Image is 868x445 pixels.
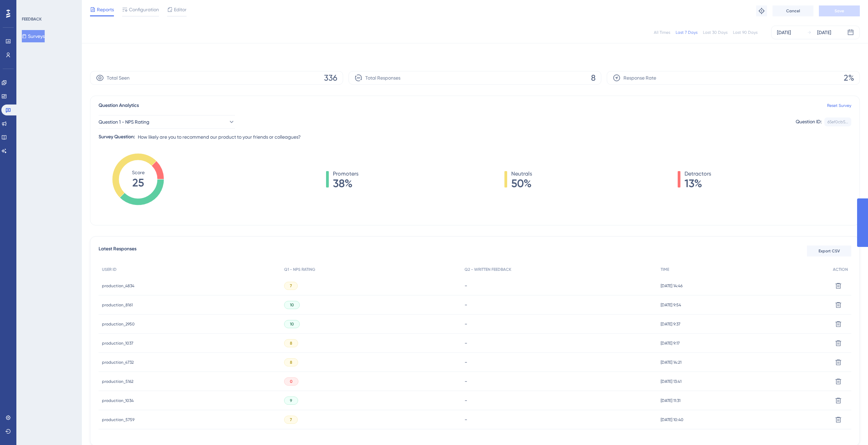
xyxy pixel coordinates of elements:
span: Editor [174,5,187,14]
button: Surveys [22,30,45,42]
span: Total Seen [107,74,130,82]
iframe: UserGuiding AI Assistant Launcher [839,418,860,439]
button: Question 1 - NPS Rating [99,115,235,129]
span: 7 [290,417,292,422]
div: All Times [654,30,670,35]
span: [DATE] 9:54 [661,302,681,308]
span: 2% [844,72,854,83]
span: Export CSV [819,248,840,254]
span: 8 [591,72,595,83]
span: [DATE] 10:40 [661,417,683,422]
span: Latest Responses [99,245,136,257]
span: Detractors [685,170,711,178]
span: production_4834 [102,283,134,289]
div: [DATE] [777,28,791,37]
div: - [465,302,654,308]
div: Question ID: [796,117,822,126]
span: ACTION [833,267,848,272]
span: 8 [290,360,292,365]
div: Last 30 Days [703,30,727,35]
span: production_5759 [102,417,134,422]
span: Question 1 - NPS Rating [99,118,149,126]
div: - [465,340,654,346]
button: Save [819,5,860,16]
span: Neutrals [511,170,532,178]
tspan: 25 [132,176,144,189]
div: - [465,397,654,404]
span: Configuration [129,5,159,14]
div: - [465,359,654,365]
tspan: Score [132,170,145,175]
span: Question Analytics [99,101,139,110]
span: Promoters [333,170,358,178]
div: - [465,416,654,423]
span: 13% [685,178,711,189]
div: Last 7 Days [676,30,697,35]
span: 10 [290,302,294,308]
span: Response Rate [623,74,656,82]
span: production_1034 [102,398,134,403]
span: 8 [290,340,292,346]
span: 50% [511,178,532,189]
span: 9 [290,398,292,403]
div: - [465,282,654,289]
span: [DATE] 14:21 [661,360,681,365]
span: production_5162 [102,379,133,384]
span: USER ID [102,267,117,272]
button: Export CSV [807,246,851,256]
div: - [465,378,654,385]
span: [DATE] 11:31 [661,398,680,403]
div: Survey Question: [99,133,135,141]
span: production_2950 [102,321,135,327]
div: Last 90 Days [733,30,757,35]
div: 65ef0cb5... [827,119,848,125]
span: Q2 - WRITTEN FEEDBACK [465,267,511,272]
div: FEEDBACK [22,16,42,22]
span: 0 [290,379,293,384]
span: 7 [290,283,292,289]
span: Save [835,8,844,14]
button: Cancel [773,5,813,16]
span: 336 [324,72,337,83]
span: production_1037 [102,340,133,346]
span: Reports [97,5,114,14]
span: [DATE] 14:46 [661,283,682,289]
div: - [465,321,654,327]
span: Cancel [786,8,800,14]
span: TIME [661,267,669,272]
span: 38% [333,178,358,189]
span: Total Responses [365,74,400,82]
div: [DATE] [817,28,831,37]
span: 10 [290,321,294,327]
span: production_8161 [102,302,133,308]
span: production_4732 [102,360,134,365]
span: [DATE] 9:37 [661,321,680,327]
span: How likely are you to recommend our product to your friends or colleagues? [138,133,301,141]
a: Reset Survey [827,103,851,108]
span: [DATE] 9:17 [661,340,680,346]
span: Q1 - NPS RATING [284,267,315,272]
span: [DATE] 13:41 [661,379,681,384]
